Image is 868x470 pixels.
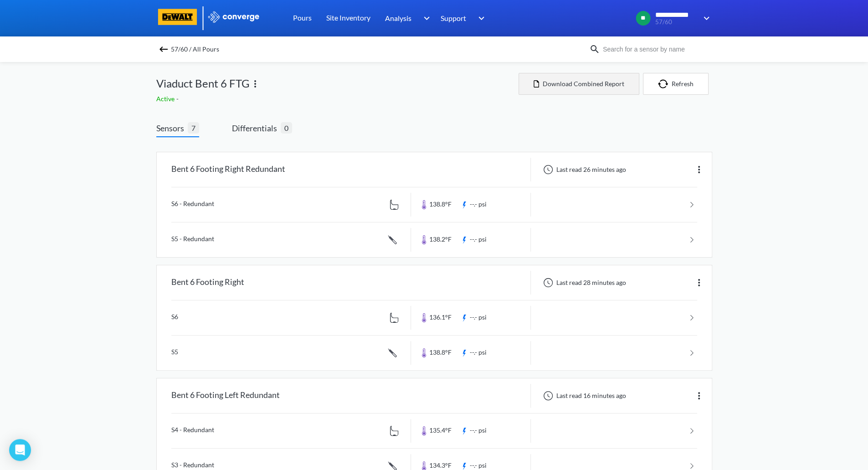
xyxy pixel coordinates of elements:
[156,95,176,103] span: Active
[171,43,219,56] span: 57/60 / All Pours
[538,164,629,175] div: Last read 26 minutes ago
[171,158,285,181] div: Bent 6 Footing Right Redundant
[519,73,639,95] button: Download Combined Report
[156,75,250,92] span: Viaduct Bent 6 FTG
[171,384,280,408] div: Bent 6 Footing Left Redundant
[693,164,704,175] img: more.svg
[643,73,709,95] button: Refresh
[158,44,169,55] img: backspace.svg
[9,439,31,461] div: Open Intercom Messenger
[176,95,180,103] span: -
[232,122,281,134] span: Differentials
[693,390,704,401] img: more.svg
[207,11,260,23] img: logo_ewhite.svg
[171,271,244,294] div: Bent 6 Footing Right
[156,122,188,134] span: Sensors
[658,79,672,88] img: icon-refresh.svg
[600,44,710,54] input: Search for a sensor by name
[385,12,411,24] span: Analysis
[538,277,629,288] div: Last read 28 minutes ago
[698,13,712,24] img: downArrow.svg
[693,277,704,288] img: more.svg
[473,13,487,24] img: downArrow.svg
[156,9,199,25] img: logo-dewalt.svg
[188,122,199,134] span: 7
[538,390,629,401] div: Last read 16 minutes ago
[441,12,466,24] span: Support
[281,122,292,134] span: 0
[534,80,539,88] img: icon-file.svg
[250,78,261,89] img: more.svg
[417,13,432,24] img: downArrow.svg
[655,19,697,26] span: 57/60
[589,44,600,55] img: icon-search.svg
